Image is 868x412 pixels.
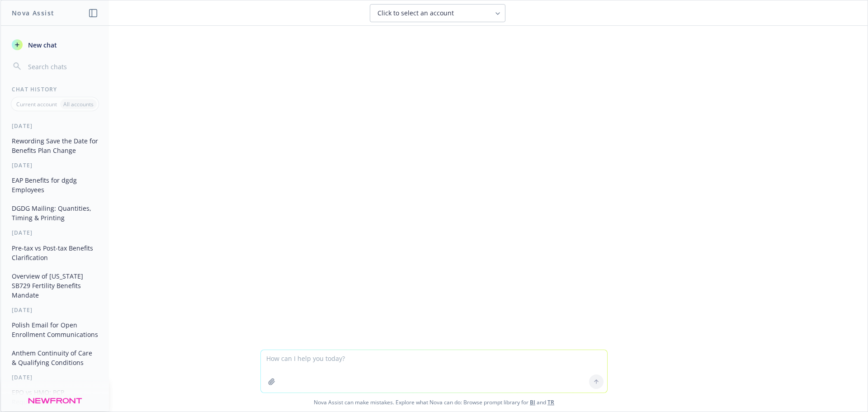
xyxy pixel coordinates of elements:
[12,8,54,18] h1: Nova Assist
[8,269,102,303] button: Overview of [US_STATE] SB729 Fertility Benefits Mandate
[370,4,505,22] button: Click to select an account
[8,37,102,53] button: New chat
[26,40,57,50] span: New chat
[547,398,554,406] a: TR
[1,122,109,130] div: [DATE]
[1,374,109,381] div: [DATE]
[63,100,94,108] p: All accounts
[8,385,102,409] button: EPO vs HMO: PCP Requirement Inquiry
[530,398,535,406] a: BI
[8,241,102,265] button: Pre-tax vs Post-tax Benefits Clarification
[16,100,57,108] p: Current account
[8,201,102,225] button: DGDG Mailing: Quantities, Timing & Printing
[1,161,109,169] div: [DATE]
[377,9,454,18] span: Click to select an account
[1,85,109,93] div: Chat History
[8,173,102,197] button: EAP Benefits for dgdg Employees
[8,317,102,342] button: Polish Email for Open Enrollment Communications
[26,60,98,73] input: Search chats
[4,393,864,412] span: Nova Assist can make mistakes. Explore what Nova can do: Browse prompt library for and
[1,306,109,314] div: [DATE]
[8,346,102,370] button: Anthem Continuity of Care & Qualifying Conditions
[1,229,109,237] div: [DATE]
[8,133,102,158] button: Rewording Save the Date for Benefits Plan Change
